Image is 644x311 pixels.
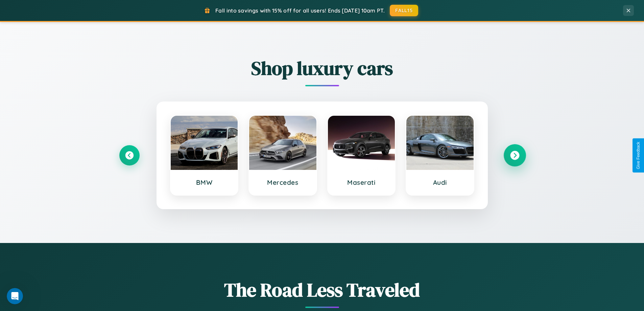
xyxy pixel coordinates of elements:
[177,178,231,186] h3: BMW
[256,178,310,186] h3: Mercedes
[636,142,641,169] div: Give Feedback
[119,55,525,81] h2: Shop luxury cars
[7,288,23,304] iframe: Intercom live chat
[119,277,525,303] h1: The Road Less Traveled
[390,5,418,16] button: FALL15
[215,7,385,14] span: Fall into savings with 15% off for all users! Ends [DATE] 10am PT.
[413,178,467,186] h3: Audi
[335,178,388,186] h3: Maserati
